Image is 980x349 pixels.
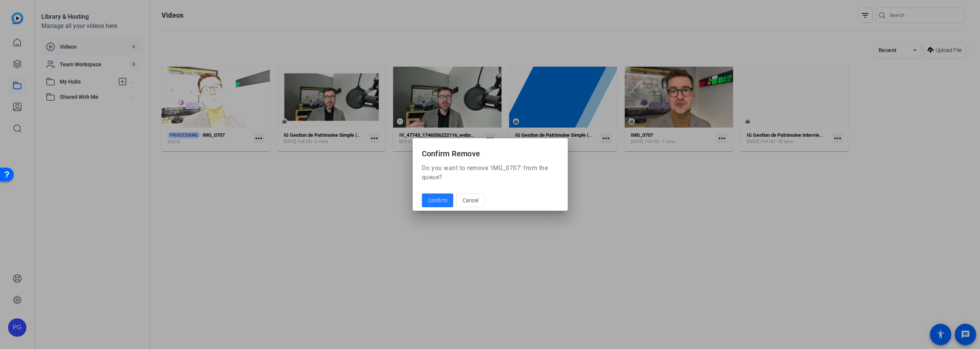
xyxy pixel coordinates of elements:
[422,164,548,181] span: Do you want to remove 'IMG_0707' from the queue?
[422,193,453,207] button: Confirm
[462,193,479,208] span: Cancel
[428,197,447,205] span: Confirm
[456,193,485,207] button: Cancel
[413,138,568,163] h2: Confirm Remove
